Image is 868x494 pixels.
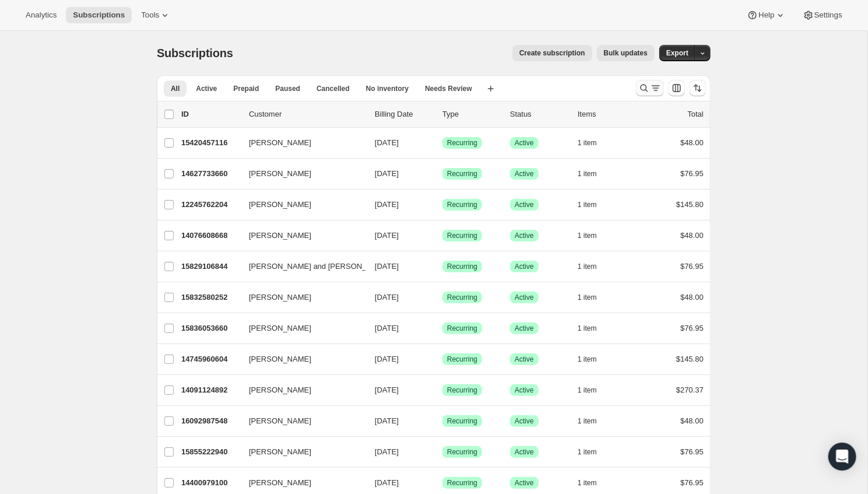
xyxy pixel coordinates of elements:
div: 15836053660[PERSON_NAME][DATE]SuccessRecurringSuccessActive1 item$76.95 [181,320,704,337]
span: $76.95 [680,169,704,178]
p: 15855222940 [181,446,240,458]
div: Type [442,108,501,120]
span: No inventory [366,84,409,93]
button: 1 item [578,289,610,306]
span: [PERSON_NAME] [249,137,311,149]
span: $76.95 [680,447,704,456]
span: Export [666,48,688,58]
button: 1 item [578,258,610,275]
span: Recurring [447,386,477,395]
span: [PERSON_NAME] [249,292,311,303]
span: [DATE] [375,355,399,363]
button: [PERSON_NAME] [242,164,359,183]
span: Active [515,447,534,457]
span: [PERSON_NAME] [249,230,311,241]
button: [PERSON_NAME] [242,288,359,307]
button: [PERSON_NAME] [242,474,359,492]
button: 1 item [578,135,610,151]
span: $270.37 [676,386,704,394]
span: Help [758,10,774,20]
p: Customer [249,108,366,120]
div: 16092987548[PERSON_NAME][DATE]SuccessRecurringSuccessActive1 item$48.00 [181,413,704,429]
p: 16092987548 [181,415,240,427]
span: Recurring [447,293,477,302]
button: 1 item [578,320,610,337]
span: [DATE] [375,231,399,240]
div: 15420457116[PERSON_NAME][DATE]SuccessRecurringSuccessActive1 item$48.00 [181,135,704,151]
button: 1 item [578,166,610,182]
span: Subscriptions [157,47,233,59]
span: Prepaid [233,84,259,93]
div: 15832580252[PERSON_NAME][DATE]SuccessRecurringSuccessActive1 item$48.00 [181,289,704,306]
button: Subscriptions [66,7,132,23]
button: 1 item [578,413,610,429]
p: Total [688,108,704,120]
span: [PERSON_NAME] [249,384,311,396]
span: [PERSON_NAME] [249,199,311,211]
span: 1 item [578,200,597,209]
span: All [171,84,180,93]
button: 1 item [578,444,610,460]
div: IDCustomerBilling DateTypeStatusItemsTotal [181,108,704,120]
div: 14627733660[PERSON_NAME][DATE]SuccessRecurringSuccessActive1 item$76.95 [181,166,704,182]
span: 1 item [578,138,597,148]
span: [PERSON_NAME] [249,446,311,458]
span: [DATE] [375,138,399,147]
span: 1 item [578,416,597,426]
p: 12245762204 [181,199,240,211]
button: [PERSON_NAME] [242,195,359,214]
span: Active [515,231,534,240]
span: $48.00 [680,138,704,147]
span: Recurring [447,478,477,488]
button: [PERSON_NAME] and [PERSON_NAME] [242,257,359,276]
span: Recurring [447,416,477,426]
span: 1 item [578,447,597,457]
span: [DATE] [375,293,399,302]
button: Create new view [482,80,500,97]
span: Recurring [447,169,477,178]
span: Subscriptions [73,10,125,20]
span: Cancelled [317,84,350,93]
span: Analytics [26,10,57,20]
div: 14400979100[PERSON_NAME][DATE]SuccessRecurringSuccessActive1 item$76.95 [181,475,704,491]
span: $76.95 [680,478,704,487]
span: Recurring [447,355,477,364]
span: [PERSON_NAME] and [PERSON_NAME] [249,261,391,272]
span: 1 item [578,231,597,240]
span: Active [515,386,534,395]
div: 15829106844[PERSON_NAME] and [PERSON_NAME][DATE]SuccessRecurringSuccessActive1 item$76.95 [181,258,704,275]
span: [PERSON_NAME] [249,477,311,489]
span: Active [515,416,534,426]
span: [DATE] [375,200,399,209]
span: Active [515,355,534,364]
button: Settings [796,7,849,23]
p: 14091124892 [181,384,240,396]
button: Customize table column order and visibility [669,80,685,96]
button: Create subscription [512,45,592,61]
span: Recurring [447,200,477,209]
span: 1 item [578,324,597,333]
p: ID [181,108,240,120]
div: Items [578,108,636,120]
button: Export [659,45,695,61]
p: 14627733660 [181,168,240,180]
p: 15829106844 [181,261,240,272]
span: $145.80 [676,355,704,363]
span: 1 item [578,386,597,395]
button: Search and filter results [636,80,664,96]
button: [PERSON_NAME] [242,412,359,430]
span: [DATE] [375,447,399,456]
p: 15836053660 [181,323,240,334]
span: Bulk updates [604,48,648,58]
span: $76.95 [680,262,704,271]
span: 1 item [578,169,597,178]
span: Active [515,478,534,488]
span: [DATE] [375,416,399,425]
span: Active [515,200,534,209]
p: 15832580252 [181,292,240,303]
span: [DATE] [375,169,399,178]
span: Recurring [447,138,477,148]
button: [PERSON_NAME] [242,226,359,245]
button: 1 item [578,197,610,213]
span: $48.00 [680,231,704,240]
